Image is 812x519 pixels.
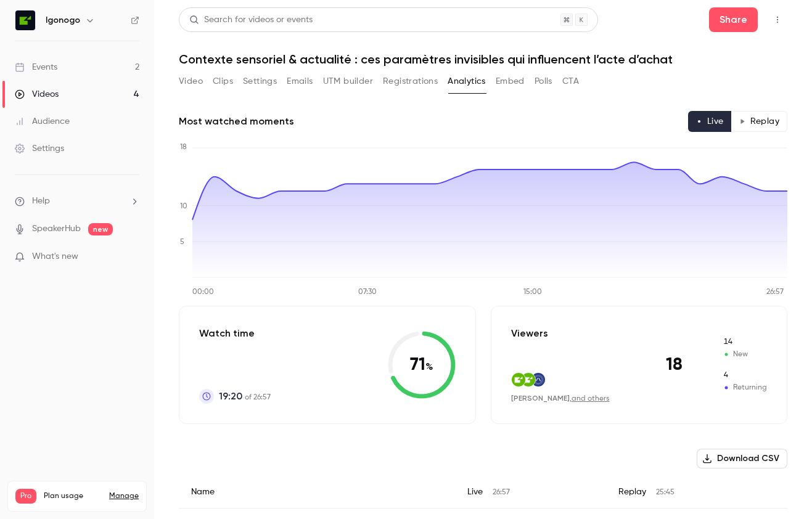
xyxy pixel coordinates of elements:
[512,373,525,386] img: igonogo.io
[15,195,139,208] li: help-dropdown-opener
[243,72,277,91] button: Settings
[511,393,610,404] div: ,
[287,72,313,91] button: Emails
[109,491,139,501] a: Manage
[179,476,455,509] div: Name
[731,111,787,132] button: Replay
[179,52,787,67] h1: Contexte sensoriel & actualité : ces paramètres invisibles qui influencent l’acte d’achat
[32,195,50,208] span: Help
[219,389,242,404] span: 19:20
[562,72,579,91] button: CTA
[180,239,184,246] tspan: 5
[535,72,552,91] button: Polls
[88,223,113,235] span: new
[606,476,787,509] div: Replay
[531,373,545,386] img: stellantis.com
[493,489,510,496] span: 26:57
[46,14,80,27] h6: Igonogo
[766,288,784,296] tspan: 26:57
[723,370,767,381] span: Returning
[15,10,35,30] img: Igonogo
[219,389,271,404] p: of 26:57
[192,288,214,296] tspan: 00:00
[44,491,102,501] span: Plan usage
[768,10,787,30] button: Top Bar Actions
[213,72,233,91] button: Clips
[383,72,438,91] button: Registrations
[32,250,78,263] span: What's new
[511,394,570,403] span: [PERSON_NAME]
[15,115,70,128] div: Audience
[656,489,675,496] span: 25:45
[723,382,767,393] span: Returning
[15,142,64,155] div: Settings
[180,144,187,151] tspan: 18
[511,326,548,341] p: Viewers
[323,72,373,91] button: UTM builder
[32,223,81,235] a: SpeakerHub
[496,72,525,91] button: Embed
[572,395,610,403] a: and others
[189,14,313,27] div: Search for videos or events
[455,476,606,509] div: Live
[358,288,377,296] tspan: 07:30
[523,288,542,296] tspan: 15:00
[723,349,767,360] span: New
[723,337,767,348] span: New
[180,203,187,210] tspan: 10
[709,7,758,32] button: Share
[125,251,139,263] iframe: Noticeable Trigger
[688,111,732,132] button: Live
[522,373,535,386] img: igonogo.io
[179,114,294,129] h2: Most watched moments
[448,72,486,91] button: Analytics
[179,72,203,91] button: Video
[15,61,57,73] div: Events
[199,326,271,341] p: Watch time
[15,88,59,100] div: Videos
[15,489,36,504] span: Pro
[697,449,787,468] button: Download CSV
